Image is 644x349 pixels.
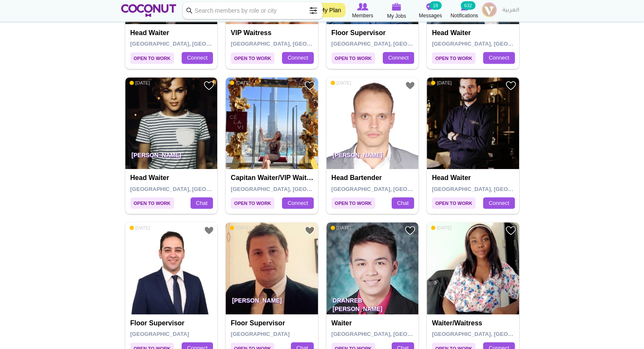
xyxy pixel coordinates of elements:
h4: Floor Supervisor [130,319,215,327]
a: Connect [483,52,514,64]
span: [GEOGRAPHIC_DATA], [GEOGRAPHIC_DATA] [432,41,553,47]
img: My Jobs [392,3,401,11]
h4: Head Bartender [332,174,416,182]
a: Add to Favourites [204,225,214,236]
small: 18 [429,1,441,10]
span: Open to Work [130,52,174,64]
a: Connect [282,197,313,209]
a: Connect [282,52,313,64]
span: [GEOGRAPHIC_DATA], [GEOGRAPHIC_DATA] [332,331,452,337]
span: [GEOGRAPHIC_DATA], [GEOGRAPHIC_DATA] [231,41,351,47]
a: Browse Members Members [346,2,380,20]
span: [GEOGRAPHIC_DATA], [GEOGRAPHIC_DATA] [231,186,351,192]
span: [DATE] [331,80,351,86]
p: [PERSON_NAME] [125,145,218,169]
a: Connect [483,197,514,209]
a: My Plan [315,3,345,17]
img: Notifications [461,3,468,11]
span: Open to Work [332,197,375,209]
a: Notifications Notifications 632 [448,2,481,20]
p: Dranreb [PERSON_NAME] [326,291,419,314]
h4: Floor Supervisor [332,29,416,37]
span: [DATE] [230,80,251,86]
h4: Head Waiter [130,174,215,182]
a: Add to Favourites [506,80,516,91]
span: Open to Work [432,197,475,209]
span: [DATE] [130,80,150,86]
span: [GEOGRAPHIC_DATA], [GEOGRAPHIC_DATA] [332,41,452,47]
a: Add to Favourites [204,80,214,91]
span: [GEOGRAPHIC_DATA] [130,331,189,337]
span: Open to Work [432,52,475,64]
a: Add to Favourites [405,225,415,236]
a: Chat [392,197,414,209]
span: [DATE] [431,225,452,231]
span: [DATE] [230,225,251,231]
h4: VIP waitress [231,29,315,37]
small: 632 [461,1,475,10]
input: Search members by role or city [183,2,323,19]
span: My Jobs [387,12,406,20]
h4: Head Waiter [432,29,516,37]
span: [DATE] [431,80,452,86]
p: [PERSON_NAME] [226,291,318,314]
img: Messages [426,3,435,11]
a: My Jobs My Jobs [380,2,414,20]
a: Add to Favourites [405,80,415,91]
span: [GEOGRAPHIC_DATA], [GEOGRAPHIC_DATA] [432,186,553,192]
h4: Waiter/Waitress [432,319,516,327]
span: [GEOGRAPHIC_DATA], [GEOGRAPHIC_DATA] [130,186,251,192]
span: Open to Work [332,52,375,64]
span: Notifications [451,11,478,20]
h4: Floor Supervisor [231,319,315,327]
img: Browse Members [357,3,368,11]
a: Add to Favourites [304,80,315,91]
span: [GEOGRAPHIC_DATA], [GEOGRAPHIC_DATA] [432,331,553,337]
a: Connect [182,52,213,64]
span: Open to Work [231,52,274,64]
span: Messages [419,11,442,20]
span: [DATE] [331,225,351,231]
a: Add to Favourites [304,225,315,236]
a: Chat [191,197,213,209]
img: Home [121,4,177,17]
a: Messages Messages 18 [414,2,448,20]
span: Open to Work [130,197,174,209]
span: [GEOGRAPHIC_DATA], [GEOGRAPHIC_DATA] [332,186,452,192]
span: [GEOGRAPHIC_DATA] [231,331,290,337]
span: [GEOGRAPHIC_DATA], [GEOGRAPHIC_DATA] [130,41,251,47]
p: [PERSON_NAME] [326,145,419,169]
h4: Head Waiter [130,29,215,37]
span: Open to Work [231,197,274,209]
h4: Capitan Waiter/VIP Waitress [231,174,315,182]
h4: Waiter [332,319,416,327]
a: Add to Favourites [506,225,516,236]
a: Connect [383,52,414,64]
span: [DATE] [130,225,150,231]
a: العربية [498,2,523,19]
h4: Head Waiter [432,174,516,182]
span: Members [352,11,373,20]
